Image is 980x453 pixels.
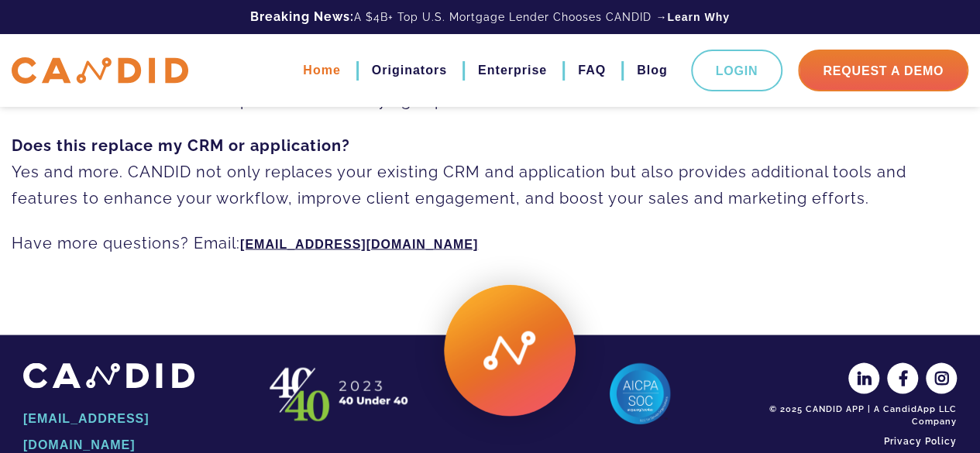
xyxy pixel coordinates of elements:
[667,9,730,25] a: Learn Why
[12,132,968,211] p: Yes and more. CANDID not only replaces your existing CRM and application but also provides additi...
[478,57,547,84] a: Enterprise
[741,403,957,427] div: © 2025 CANDID APP | A CandidApp LLC Company
[609,362,671,424] img: AICPA SOC 2
[263,362,418,424] img: CANDID APP
[798,50,968,91] a: Request A Demo
[12,136,350,154] strong: Does this replace my CRM or application?
[637,57,668,84] a: Blog
[303,57,340,84] a: Home
[691,50,783,91] a: Login
[12,57,188,84] img: CANDID APP
[372,57,447,84] a: Originators
[12,229,968,257] p: Have more questions? Email:
[23,362,194,388] img: CANDID APP
[250,9,354,24] b: Breaking News:
[240,237,478,250] a: [EMAIL_ADDRESS][DOMAIN_NAME]
[578,57,606,84] a: FAQ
